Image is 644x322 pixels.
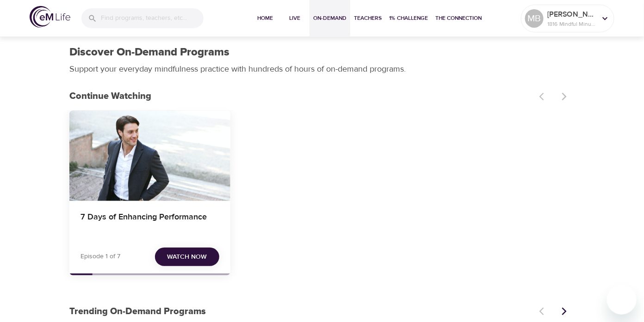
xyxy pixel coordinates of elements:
p: 1816 Mindful Minutes [547,20,596,28]
span: Watch Now [167,251,207,263]
span: 1% Challenge [389,13,428,23]
h1: Discover On-Demand Programs [69,46,229,59]
p: Support your everyday mindfulness practice with hundreds of hours of on-demand programs. [69,63,416,75]
p: Episode 1 of 7 [80,252,120,261]
button: 7 Days of Enhancing Performance [69,110,230,201]
span: On-Demand [313,13,347,23]
img: logo [30,6,70,28]
p: Trending On-Demand Programs [69,304,534,318]
span: Teachers [354,13,382,23]
span: The Connection [435,13,482,23]
input: Find programs, teachers, etc... [101,8,204,28]
iframe: Button to launch messaging window [607,285,637,315]
p: [PERSON_NAME] [547,9,596,20]
h4: 7 Days of Enhancing Performance [80,212,219,234]
div: MB [525,9,544,28]
button: Watch Now [155,248,219,267]
span: Home [254,13,276,23]
span: Live [284,13,306,23]
button: Next items [554,301,575,322]
h3: Continue Watching [69,91,534,102]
